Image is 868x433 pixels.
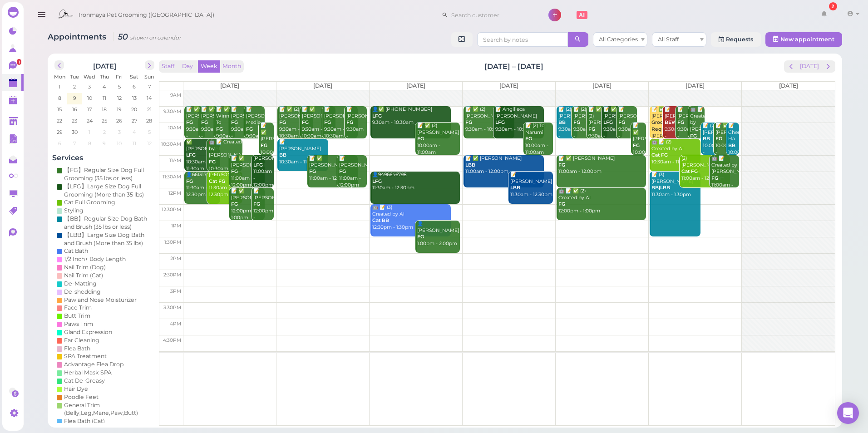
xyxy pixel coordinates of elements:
b: FG [186,178,193,184]
div: 🤖 📝 Created by [PERSON_NAME] 11:00am - 12:00pm [711,155,740,195]
div: Cat Full Grooming [64,198,115,207]
b: FG [465,119,472,125]
span: 10 [86,94,93,102]
span: 9 [72,94,77,102]
div: Cat De-Greasy [64,377,105,385]
div: Herbal Mask SPA [64,369,112,377]
span: Thu [100,74,109,80]
b: FG [324,119,331,125]
button: Day [177,60,198,73]
span: 16 [71,105,78,113]
div: 📝 ✅ [PERSON_NAME] 9:30am - 10:30am [201,106,220,146]
span: 5 [117,83,122,91]
div: 📝 ✅ [PERSON_NAME] 10:00am - 11:00am [260,123,274,169]
b: FG [231,168,238,174]
div: Face Trim [64,304,92,312]
div: 📝 ✅ (2) [PERSON_NAME] 10:00am - 11:00am [417,123,460,156]
b: LFG [186,152,196,158]
b: FG [588,126,595,132]
span: 7 [147,83,152,91]
div: 👤6613170447 11:30am - 12:30pm [186,172,220,198]
div: 👤[PERSON_NAME] 1:00pm - 2:00pm [417,221,460,247]
span: 3pm [170,288,181,294]
div: 【BB】Regular Size Dog Bath and Brush (35 lbs or less) [64,215,152,231]
span: 1 [88,128,91,136]
span: 24 [86,117,94,125]
b: FG [279,119,286,125]
input: Search by notes [477,32,568,47]
b: FG [417,136,424,142]
span: 5 [147,128,152,136]
b: FG [302,119,309,125]
span: 1pm [171,223,181,229]
div: Advantage Flea Drop [64,360,123,369]
span: 28 [145,117,153,125]
button: Week [198,60,220,73]
div: Flea Bath [64,344,90,353]
div: 📝 (2) [PERSON_NAME] 10:00am - 11:00am [702,123,717,162]
div: 📝 [PERSON_NAME] 12:00pm - 1:00pm [253,188,274,228]
span: Wed [84,74,95,80]
i: 50 [113,32,182,41]
span: 29 [56,128,64,136]
div: 📝 ✅ [PERSON_NAME] 11:00am - 12:00pm [465,155,544,175]
span: 12:30pm [162,207,181,212]
b: LFG [603,119,613,125]
div: 📝 [PERSON_NAME] 9:30am - 10:30am [677,106,692,146]
span: 8 [57,94,62,102]
span: Fri [116,74,123,80]
span: 12 [146,139,153,148]
b: FG [715,136,722,142]
span: 26 [115,117,123,125]
div: 【LFG】Large Size Dog Full Grooming (More than 35 lbs) [64,182,152,199]
div: Butt Trim [64,312,90,320]
b: FG [201,119,208,125]
div: (2) [PERSON_NAME] 11:00am - 12:00pm [681,155,730,182]
div: 📝 ✅ [PERSON_NAME] 9:30am - 10:30am [603,106,622,146]
div: 📝 ✅ [PERSON_NAME] 11:00am - 12:00pm [309,155,358,182]
span: 4pm [170,321,181,327]
span: 18 [101,105,108,113]
div: 📝 ✅ [PERSON_NAME] 12:00pm - 1:00pm [231,188,265,221]
div: Nail Trim (Cat) [64,271,103,280]
a: 1 [2,57,24,74]
div: 📝 ✅ [PERSON_NAME] 10:00am - 11:00am [715,123,730,162]
div: Open Intercom Messenger [837,402,859,424]
span: 22 [56,117,63,125]
span: [DATE] [220,82,239,89]
b: BB [728,143,735,148]
b: Cat FG [651,152,668,158]
span: 21 [146,105,153,113]
div: 1/2 Inch+ Body Length [64,255,126,263]
b: FG [253,201,260,207]
span: [DATE] [592,82,612,89]
b: FG [417,234,424,240]
span: 10 [116,139,123,148]
span: 25 [101,117,108,125]
span: 9 [102,139,107,148]
div: Flea Bath (Cat) [64,417,105,425]
div: 📝 [PERSON_NAME] 11:30am - 12:30pm [510,172,553,198]
b: FG [246,126,253,132]
span: 2pm [170,256,181,261]
div: 📝 (2) Tei Narumi 10:00am - 11:00am [525,123,553,156]
input: Search customer [448,8,536,22]
div: 📝 [PERSON_NAME] 9:30am - 10:30am [664,106,679,146]
span: 3 [117,128,122,136]
b: BB [558,119,566,125]
span: 1 [58,83,61,91]
div: 📝 (2) [PERSON_NAME] 9:30am - 10:30am [573,106,592,146]
small: shown on calendar [130,34,182,41]
span: 7 [72,139,77,148]
div: 📝 ✅ [PERSON_NAME] 11:00am - 12:00pm [558,155,646,175]
div: 🤖 📝 ✅ (2) Created by AI 12:00pm - 1:00pm [558,188,646,215]
span: 3 [87,83,92,91]
span: 3:30pm [163,305,181,310]
a: Requests [711,32,761,47]
span: [DATE] [779,82,798,89]
button: prev [54,60,64,70]
b: BB|LBB [651,185,670,191]
b: Cat FG [681,168,698,174]
div: 👤9496646798 11:30am - 12:30pm [372,172,460,192]
div: 📝 [PERSON_NAME] 11:00am - 12:00pm [339,155,367,188]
